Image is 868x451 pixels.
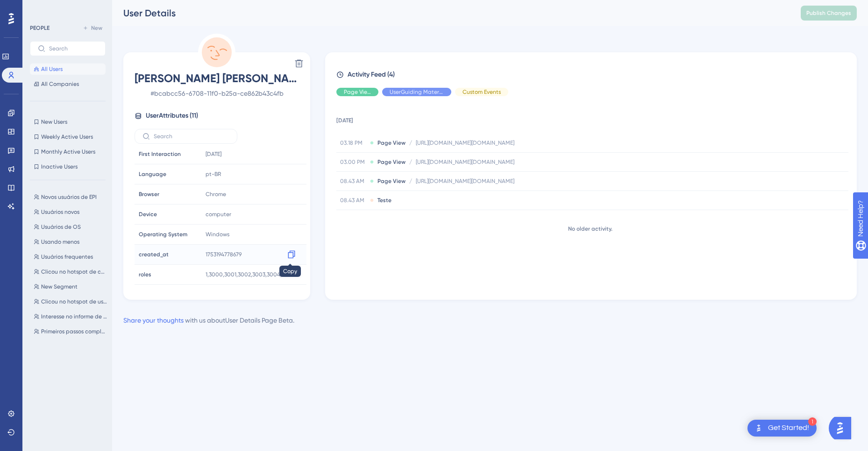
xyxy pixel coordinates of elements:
[41,268,107,275] span: Clicou no hotspot de checklist personalizado
[30,146,106,157] button: Monthly Active Users
[41,148,95,155] span: Monthly Active Users
[41,80,79,88] span: All Companies
[139,231,187,238] span: Operating System
[409,177,412,185] span: /
[206,170,221,178] span: pt-BR
[377,177,406,185] span: Page View
[747,420,817,437] div: Open Get Started! checklist, remaining modules: 1
[30,63,106,75] button: All Users
[41,298,107,305] span: Clicou no hotspot de usuário
[808,417,817,426] div: 1
[462,88,501,96] span: Custom Events
[41,208,79,216] span: Usuários novos
[79,22,106,34] button: New
[390,88,444,96] span: UserGuiding Material
[30,221,111,233] button: Usuários de OS
[30,206,111,218] button: Usuários novos
[123,317,184,324] a: Share your thoughts
[336,225,844,233] div: No older activity.
[806,9,851,17] span: Publish Changes
[30,296,111,307] button: Clicou no hotspot de usuário
[30,116,106,127] button: New Users
[30,311,111,322] button: Interesse no informe de condição de risco
[30,24,50,32] div: PEOPLE
[30,236,111,247] button: Usando menos
[41,163,78,170] span: Inactive Users
[41,238,79,246] span: Usando menos
[139,190,159,198] span: Browser
[409,158,412,166] span: /
[206,271,299,278] span: 1,3000,3001,3002,3003,3004,3005,4000,4001,4002,4004,5000,5002,5004,6000,6001,6002,6003,6004,6005,...
[139,150,181,158] span: First Interaction
[409,139,412,147] span: /
[340,139,366,147] span: 03.18 PM
[801,6,857,21] button: Publish Changes
[41,328,107,335] span: Primeiros passos completos
[139,271,151,278] span: roles
[348,69,395,80] span: Activity Feed (4)
[41,313,107,320] span: Interesse no informe de condição de risco
[41,118,67,126] span: New Users
[135,88,299,99] span: # bcabcc56-6708-11f0-b25a-ce862b43c4fb
[146,110,198,121] span: User Attributes ( 11 )
[22,2,58,14] span: Need Help?
[753,423,764,434] img: launcher-image-alternative-text
[377,139,406,147] span: Page View
[123,7,777,20] div: User Details
[30,161,106,172] button: Inactive Users
[340,158,366,166] span: 03.00 PM
[30,78,106,90] button: All Companies
[377,158,406,166] span: Page View
[41,65,63,73] span: All Users
[416,139,514,147] span: [URL][DOMAIN_NAME][DOMAIN_NAME]
[41,223,81,231] span: Usuários de OS
[30,131,106,142] button: Weekly Active Users
[206,211,231,218] span: computer
[41,193,97,201] span: Novos usuários de EPI
[30,281,111,292] button: New Segment
[30,251,111,262] button: Usuários frequentes
[49,45,98,52] input: Search
[344,88,371,96] span: Page View
[377,197,391,204] span: Teste
[139,170,166,178] span: Language
[206,190,226,198] span: Chrome
[135,71,299,86] span: [PERSON_NAME] [PERSON_NAME]
[206,251,242,258] span: 1753194778679
[829,414,857,442] iframe: UserGuiding AI Assistant Launcher
[139,211,157,218] span: Device
[206,231,229,238] span: Windows
[154,133,229,140] input: Search
[30,191,111,203] button: Novos usuários de EPI
[416,177,514,185] span: [URL][DOMAIN_NAME][DOMAIN_NAME]
[336,104,848,134] td: [DATE]
[340,197,366,204] span: 08.43 AM
[91,24,102,32] span: New
[123,315,294,326] div: with us about User Details Page Beta .
[768,423,809,433] div: Get Started!
[30,326,111,337] button: Primeiros passos completos
[41,133,93,141] span: Weekly Active Users
[206,151,221,157] time: [DATE]
[340,177,366,185] span: 08.43 AM
[416,158,514,166] span: [URL][DOMAIN_NAME][DOMAIN_NAME]
[139,251,169,258] span: created_at
[41,253,93,261] span: Usuários frequentes
[41,283,78,290] span: New Segment
[30,266,111,277] button: Clicou no hotspot de checklist personalizado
